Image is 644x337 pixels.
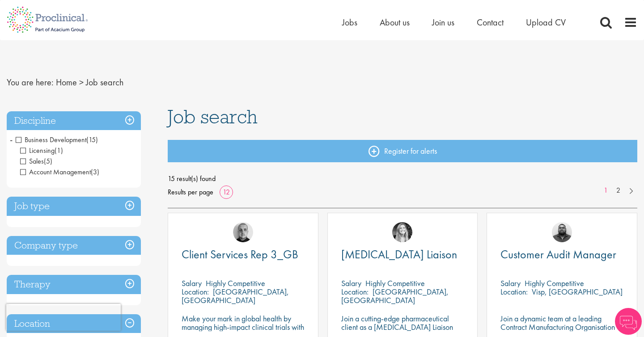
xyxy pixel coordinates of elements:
[341,247,457,262] span: [MEDICAL_DATA] Liaison
[20,167,99,177] span: Account Management
[168,185,213,199] span: Results per page
[206,278,265,288] p: Highly Competitive
[526,17,566,28] a: Upload CV
[7,275,141,294] h3: Therapy
[500,278,521,288] span: Salary
[20,146,63,155] span: Licensing
[599,185,612,196] a: 1
[95,178,104,187] span: (6)
[56,76,77,88] a: breadcrumb link
[380,17,410,28] a: About us
[532,286,623,297] p: Visp, [GEOGRAPHIC_DATA]
[79,76,84,88] span: >
[500,286,528,297] span: Location:
[91,167,99,177] span: (3)
[168,140,637,162] a: Register for alerts
[168,172,637,185] span: 15 result(s) found
[477,17,504,28] a: Contact
[182,247,298,262] span: Client Services Rep 3_GB
[365,278,425,288] p: Highly Competitive
[7,236,141,255] h3: Company type
[44,156,52,166] span: (5)
[341,249,464,260] a: [MEDICAL_DATA] Liaison
[612,185,625,196] a: 2
[525,278,584,288] p: Highly Competitive
[182,278,202,288] span: Salary
[341,286,369,297] span: Location:
[182,249,305,260] a: Client Services Rep 3_GB
[168,105,258,129] span: Job search
[432,17,454,28] a: Join us
[220,187,233,197] a: 12
[182,286,289,305] p: [GEOGRAPHIC_DATA], [GEOGRAPHIC_DATA]
[10,133,13,146] span: -
[16,135,86,144] span: Business Development
[500,247,616,262] span: Customer Audit Manager
[7,111,141,131] h3: Discipline
[342,17,357,28] a: Jobs
[20,167,91,177] span: Account Management
[86,135,98,144] span: (15)
[341,286,449,305] p: [GEOGRAPHIC_DATA], [GEOGRAPHIC_DATA]
[392,222,412,242] img: Manon Fuller
[233,222,253,242] img: Harry Budge
[552,222,572,242] img: Ashley Bennett
[182,286,209,297] span: Location:
[6,304,121,331] iframe: reCAPTCHA
[20,178,95,187] span: Commercial Operations
[341,278,361,288] span: Salary
[7,76,54,88] span: You are here:
[20,156,44,166] span: Sales
[500,249,623,260] a: Customer Audit Manager
[20,156,52,166] span: Sales
[86,76,123,88] span: Job search
[615,308,642,335] img: Chatbot
[7,197,141,216] h3: Job type
[20,146,55,155] span: Licensing
[20,178,104,187] span: Commercial Operations
[16,135,98,144] span: Business Development
[55,146,63,155] span: (1)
